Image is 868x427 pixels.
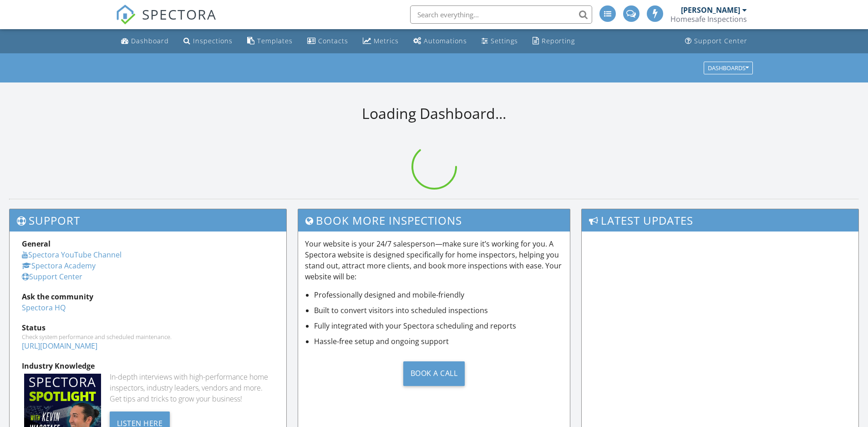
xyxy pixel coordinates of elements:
[410,33,471,50] a: Automations (Advanced)
[22,239,51,249] strong: General
[424,36,467,45] div: Automations
[22,291,274,302] div: Ask the community
[670,15,747,24] div: Homesafe Inspections
[410,5,592,24] input: Search everything...
[359,33,402,50] a: Metrics
[305,238,563,282] p: Your website is your 24/7 salesperson—make sure it’s working for you. A Spectora website is desig...
[314,320,563,331] li: Fully integrated with your Spectora scheduling and reports
[22,261,96,271] a: Spectora Academy
[305,354,563,393] a: Book a Call
[314,305,563,316] li: Built to convert visitors into scheduled inspections
[681,33,751,50] a: Support Center
[110,371,274,404] div: In-depth interviews with high-performance home inspectors, industry leaders, vendors and more. Ge...
[704,62,753,74] button: Dashboards
[304,33,352,50] a: Contacts
[22,360,274,371] div: Industry Knowledge
[318,36,348,45] div: Contacts
[529,33,579,50] a: Reporting
[314,336,563,347] li: Hassle-free setup and ongoing support
[193,36,233,45] div: Inspections
[22,303,66,313] a: Spectora HQ
[374,36,399,45] div: Metrics
[22,322,274,333] div: Status
[681,5,740,15] div: [PERSON_NAME]
[22,272,82,282] a: Support Center
[22,333,274,340] div: Check system performance and scheduled maintenance.
[491,36,518,45] div: Settings
[180,33,236,50] a: Inspections
[257,36,293,45] div: Templates
[403,361,465,386] div: Book a Call
[131,36,169,45] div: Dashboard
[542,36,575,45] div: Reporting
[708,65,749,71] div: Dashboards
[478,33,522,50] a: Settings
[582,209,858,232] h3: Latest Updates
[116,5,136,25] img: The Best Home Inspection Software - Spectora
[10,209,286,232] h3: Support
[298,209,569,232] h3: Book More Inspections
[117,33,173,50] a: Dashboard
[314,289,563,300] li: Professionally designed and mobile-friendly
[22,341,97,351] a: [URL][DOMAIN_NAME]
[22,250,122,260] a: Spectora YouTube Channel
[142,5,217,24] span: SPECTORA
[116,12,217,31] a: SPECTORA
[694,36,747,45] div: Support Center
[244,33,296,50] a: Templates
